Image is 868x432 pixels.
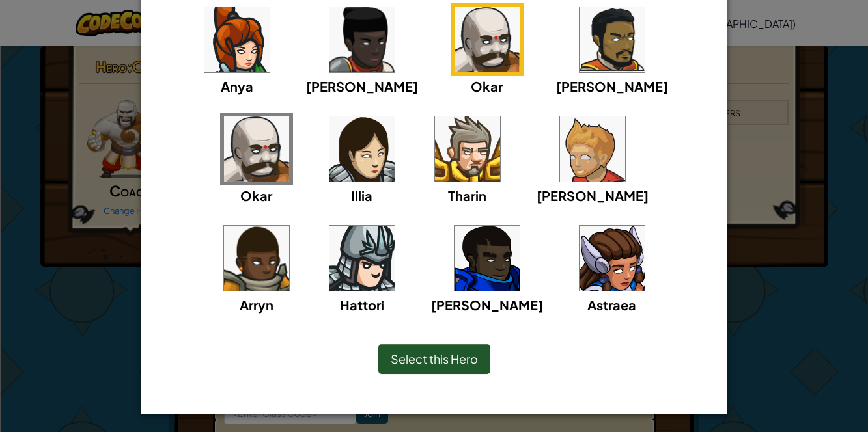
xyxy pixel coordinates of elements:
[431,297,543,313] span: [PERSON_NAME]
[560,116,625,182] img: portrait.png
[240,297,273,313] span: Arryn
[580,226,645,291] img: portrait.png
[221,78,253,94] span: Anya
[204,7,270,72] img: portrait.png
[5,64,863,75] div: Sign out
[471,78,503,94] span: Okar
[435,116,500,182] img: portrait.png
[329,7,395,72] img: portrait.png
[537,187,649,204] span: [PERSON_NAME]
[224,226,289,291] img: portrait.png
[391,351,478,366] span: Select this Hero
[556,78,668,94] span: [PERSON_NAME]
[455,7,520,72] img: portrait.png
[5,5,863,17] div: Sort A > Z
[351,187,372,204] span: Illia
[5,75,863,87] div: Rename
[580,7,645,72] img: portrait.png
[5,40,863,52] div: Delete
[5,52,863,64] div: Options
[5,87,863,99] div: Move To ...
[5,29,863,40] div: Move To ...
[587,297,636,313] span: Astraea
[5,17,863,29] div: Sort New > Old
[448,187,486,204] span: Tharin
[240,187,272,204] span: Okar
[306,78,418,94] span: [PERSON_NAME]
[329,116,395,182] img: portrait.png
[455,226,520,291] img: portrait.png
[224,116,289,182] img: portrait.png
[340,297,384,313] span: Hattori
[329,226,395,291] img: portrait.png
